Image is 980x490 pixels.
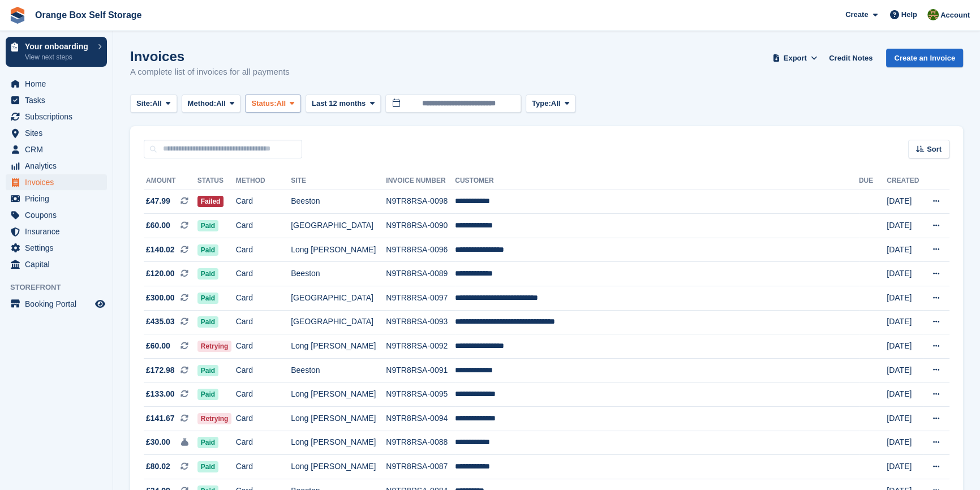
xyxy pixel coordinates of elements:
span: Account [940,10,970,21]
th: Customer [455,172,859,190]
td: Long [PERSON_NAME] [291,382,386,407]
td: [DATE] [887,190,923,214]
span: CRM [25,141,93,157]
span: Last 12 months [312,98,366,109]
button: Type: All [526,94,575,113]
a: menu [6,174,107,190]
a: Orange Box Self Storage [31,6,147,24]
td: N9TR8RSA-0096 [386,238,455,262]
span: All [277,98,286,109]
span: £60.00 [146,220,170,231]
td: [DATE] [887,334,923,359]
td: [DATE] [887,262,923,286]
span: Subscriptions [25,109,93,124]
span: £140.02 [146,244,175,256]
span: Export [784,53,807,64]
td: Long [PERSON_NAME] [291,334,386,359]
th: Status [197,172,236,190]
span: Sites [25,125,93,141]
th: Site [291,172,386,190]
button: Site: All [130,94,177,113]
span: £141.67 [146,412,175,424]
span: Sort [927,144,942,155]
span: £30.00 [146,436,170,448]
span: Site: [136,98,152,109]
td: Card [236,286,291,311]
td: Long [PERSON_NAME] [291,238,386,262]
img: SARAH T [927,9,939,20]
span: Type: [532,98,551,109]
a: menu [6,158,107,174]
td: Card [236,310,291,334]
button: Export [770,49,820,67]
td: Long [PERSON_NAME] [291,407,386,431]
span: £80.02 [146,461,170,472]
a: Credit Notes [824,49,877,67]
span: Home [25,76,93,92]
span: Paid [197,244,218,256]
span: Paid [197,437,218,448]
td: [GEOGRAPHIC_DATA] [291,310,386,334]
span: Pricing [25,191,93,207]
img: stora-icon-8386f47178a22dfd0bd8f6a31ec36ba5ce8667c1dd55bd0f319d3a0aa187defe.svg [9,7,26,24]
td: N9TR8RSA-0092 [386,334,455,359]
a: menu [6,109,107,124]
span: Paid [197,220,218,231]
td: N9TR8RSA-0093 [386,310,455,334]
td: [GEOGRAPHIC_DATA] [291,286,386,311]
span: Booking Portal [25,296,93,312]
th: Due [859,172,887,190]
span: Coupons [25,207,93,223]
span: Paid [197,268,218,280]
p: Your onboarding [25,42,92,50]
span: Help [901,9,917,20]
th: Invoice Number [386,172,455,190]
td: N9TR8RSA-0090 [386,214,455,238]
span: Analytics [25,158,93,174]
td: [DATE] [887,310,923,334]
p: View next steps [25,52,92,62]
td: Long [PERSON_NAME] [291,431,386,455]
span: £47.99 [146,195,170,207]
td: Card [236,407,291,431]
span: Insurance [25,223,93,239]
td: [DATE] [887,358,923,382]
td: [DATE] [887,455,923,479]
a: menu [6,296,107,312]
th: Method [236,172,291,190]
td: Card [236,334,291,359]
span: Storefront [10,282,113,293]
td: [DATE] [887,431,923,455]
span: Retrying [197,341,232,352]
span: Settings [25,240,93,256]
td: [GEOGRAPHIC_DATA] [291,214,386,238]
th: Amount [144,172,197,190]
span: Paid [197,316,218,328]
td: [DATE] [887,286,923,311]
a: menu [6,191,107,207]
span: Retrying [197,413,232,424]
span: Paid [197,389,218,400]
td: N9TR8RSA-0095 [386,382,455,407]
span: All [152,98,162,109]
td: N9TR8RSA-0088 [386,431,455,455]
td: N9TR8RSA-0091 [386,358,455,382]
a: Create an Invoice [886,49,963,67]
span: Capital [25,256,93,272]
a: menu [6,92,107,108]
a: menu [6,141,107,157]
a: menu [6,76,107,92]
span: All [551,98,561,109]
td: Beeston [291,190,386,214]
td: Card [236,214,291,238]
td: N9TR8RSA-0098 [386,190,455,214]
td: Card [236,262,291,286]
td: Card [236,382,291,407]
h1: Invoices [130,49,290,64]
span: Method: [188,98,217,109]
td: Beeston [291,262,386,286]
td: Long [PERSON_NAME] [291,455,386,479]
td: [DATE] [887,382,923,407]
td: N9TR8RSA-0094 [386,407,455,431]
span: Failed [197,196,224,207]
